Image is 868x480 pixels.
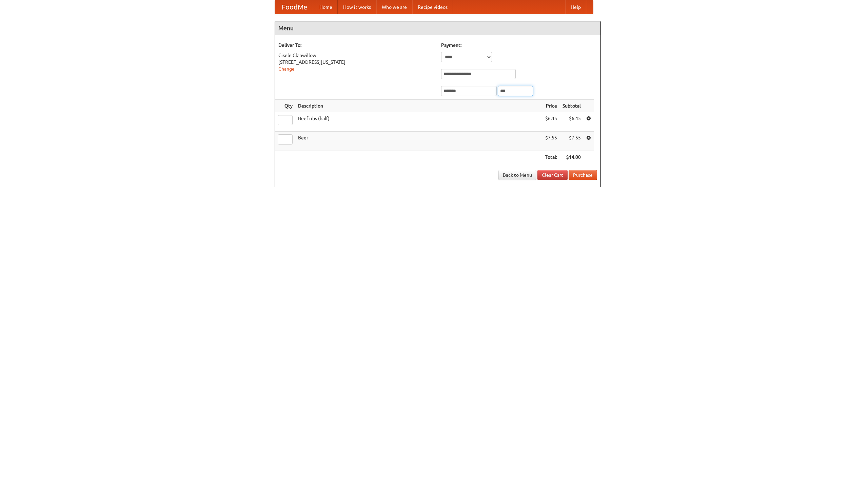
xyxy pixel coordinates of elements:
[565,0,586,14] a: Help
[314,0,338,14] a: Home
[560,100,584,112] th: Subtotal
[560,132,584,151] td: $7.55
[278,66,295,72] a: Change
[441,42,597,49] h5: Payment:
[278,59,434,65] div: [STREET_ADDRESS][US_STATE]
[542,112,560,132] td: $6.45
[275,0,314,14] a: FoodMe
[278,42,434,49] h5: Deliver To:
[412,0,453,14] a: Recipe videos
[295,132,542,151] td: Beer
[278,52,434,59] div: Gisele Clanwillow
[542,151,560,164] th: Total:
[275,100,295,112] th: Qty
[542,100,560,112] th: Price
[295,112,542,132] td: Beef ribs (half)
[569,170,597,180] button: Purchase
[295,100,542,112] th: Description
[498,170,536,180] a: Back to Menu
[275,21,600,35] h4: Menu
[376,0,412,14] a: Who we are
[542,132,560,151] td: $7.55
[560,112,584,132] td: $6.45
[338,0,376,14] a: How it works
[560,151,584,164] th: $14.00
[537,170,568,180] a: Clear Cart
